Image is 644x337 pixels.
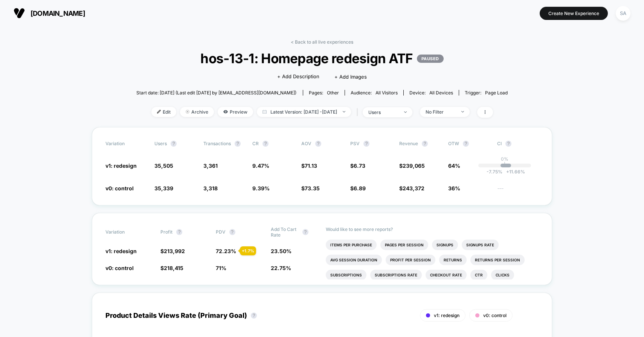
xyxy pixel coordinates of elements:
span: 22.75 % [271,265,291,271]
span: $ [160,265,183,271]
span: 36% [448,185,460,191]
span: v0: control [105,265,134,271]
span: 72.23 % [216,248,236,254]
span: Preview [218,107,253,117]
span: 71.13 [305,162,317,169]
span: 64% [448,162,460,169]
img: Visually logo [14,8,25,19]
p: PAUSED [417,55,444,63]
p: 0% [501,156,508,162]
img: end [343,111,345,112]
span: $ [301,162,317,169]
button: ? [262,141,269,147]
span: $ [350,185,366,191]
div: Pages: [309,90,339,96]
li: Ctr [470,270,487,280]
button: ? [302,229,308,235]
span: Variation [105,226,147,238]
div: Trigger: [465,90,508,96]
span: + Add Images [334,74,367,80]
span: 3,318 [203,185,218,191]
li: Returns Per Session [470,255,525,265]
span: v1: redesign [105,248,137,254]
li: Checkout Rate [426,270,467,280]
span: + [506,169,509,175]
li: Signups Rate [462,240,499,250]
div: SA [616,6,630,21]
div: users [368,109,398,115]
button: Create New Experience [540,7,608,20]
span: 218,415 [164,265,183,271]
span: 35,505 [154,162,173,169]
span: users [154,141,167,146]
span: $ [160,248,185,254]
span: 9.47 % [252,162,269,169]
button: ? [363,141,369,147]
div: + 1.7 % [240,246,256,255]
span: $ [350,162,365,169]
button: ? [176,229,182,235]
img: end [404,111,407,113]
p: | [504,162,505,167]
span: Device: [403,90,459,96]
li: Pages Per Session [380,240,428,250]
button: SA [613,6,633,21]
div: Audience: [351,90,398,96]
span: 3,361 [203,162,218,169]
p: Would like to see more reports? [326,226,539,232]
span: | [355,107,363,118]
li: Avg Session Duration [326,255,382,265]
span: Edit [151,107,176,117]
button: ? [505,141,511,147]
span: CI [497,141,539,147]
span: 9.39 % [252,185,270,191]
span: hos-13-1: Homepage redesign ATF [155,50,489,66]
span: + Add Description [277,73,319,80]
span: Start date: [DATE] (Last edit [DATE] by [EMAIL_ADDRESS][DOMAIN_NAME]) [136,90,296,96]
span: Add To Cart Rate [271,226,299,238]
span: Revenue [399,141,418,146]
img: end [461,111,464,112]
span: 35,339 [154,185,173,191]
span: Latest Version: [DATE] - [DATE] [257,107,351,117]
button: ? [235,141,241,147]
span: $ [399,162,425,169]
span: Page Load [485,90,508,96]
span: --- [497,186,539,192]
span: OTW [448,141,490,147]
button: ? [251,313,257,319]
li: Subscriptions Rate [370,270,422,280]
button: ? [229,229,235,235]
span: $ [301,185,320,191]
div: No Filter [426,109,456,115]
img: end [186,110,189,114]
span: Variation [105,141,147,147]
li: Clicks [491,270,514,280]
span: $ [399,185,424,191]
span: 6.73 [354,162,365,169]
li: Profit Per Session [386,255,435,265]
span: PDV [216,229,226,235]
span: v1: redesign [105,162,137,169]
span: 71 % [216,265,226,271]
img: edit [157,110,161,114]
span: 213,992 [164,248,185,254]
span: Transactions [203,141,231,146]
li: Subscriptions [326,270,366,280]
button: ? [171,141,177,147]
span: v1: redesign [434,313,459,318]
a: < Back to all live experiences [291,39,353,45]
span: AOV [301,141,311,146]
img: calendar [262,110,267,114]
li: Returns [439,255,467,265]
span: CR [252,141,259,146]
li: Items Per Purchase [326,240,377,250]
span: 11.66 % [502,169,525,175]
span: PSV [350,141,360,146]
button: ? [422,141,428,147]
span: 239,065 [403,162,425,169]
span: [DOMAIN_NAME] [31,9,85,17]
button: ? [315,141,321,147]
span: -7.75 % [487,169,502,175]
span: 243,372 [403,185,424,191]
